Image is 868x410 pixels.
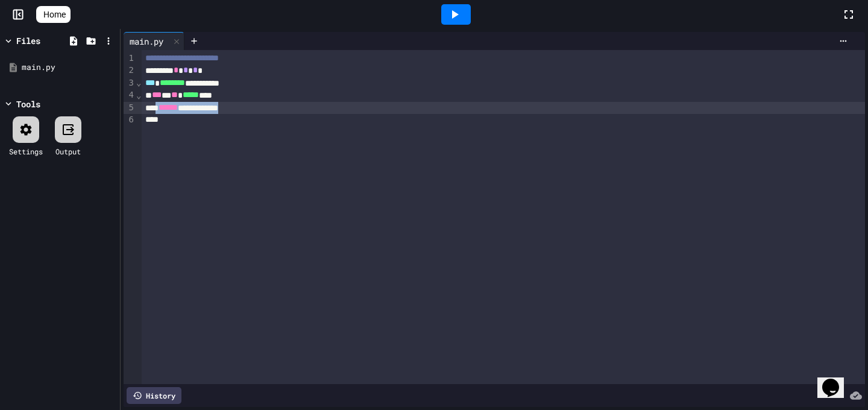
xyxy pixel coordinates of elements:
[124,32,184,50] div: main.py
[55,146,81,157] div: Output
[16,98,40,110] div: Tools
[43,8,66,20] span: Home
[36,6,71,23] a: Home
[136,90,142,100] span: Fold line
[124,52,136,65] div: 1
[124,65,136,77] div: 2
[136,78,142,87] span: Fold line
[124,89,136,101] div: 4
[127,387,181,404] div: History
[22,61,116,74] div: main.py
[124,102,136,114] div: 5
[124,114,136,126] div: 6
[817,362,856,398] iframe: chat widget
[16,34,40,47] div: Files
[9,146,43,157] div: Settings
[124,77,136,89] div: 3
[124,35,169,48] div: main.py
